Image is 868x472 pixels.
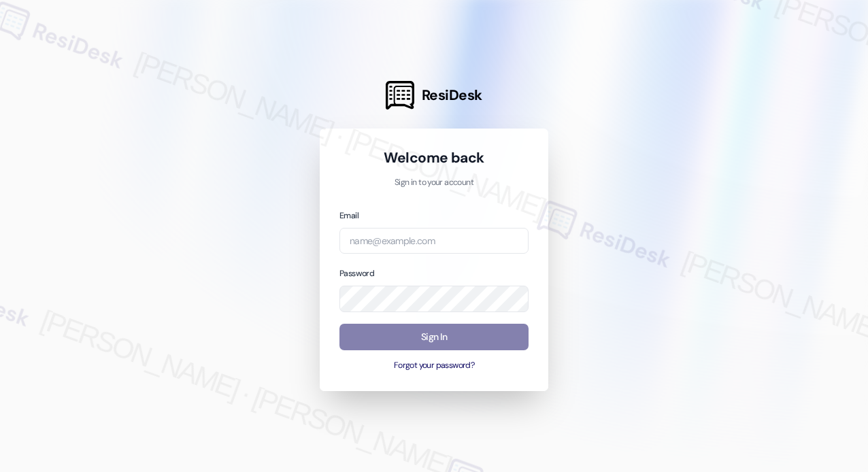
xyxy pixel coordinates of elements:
[339,228,529,254] input: name@example.com
[422,86,482,105] span: ResiDesk
[339,148,529,167] h1: Welcome back
[386,81,414,109] img: ResiDesk Logo
[339,360,529,372] button: Forgot your password?
[339,210,358,221] label: Email
[339,177,529,189] p: Sign in to your account
[339,268,374,279] label: Password
[339,324,529,350] button: Sign In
